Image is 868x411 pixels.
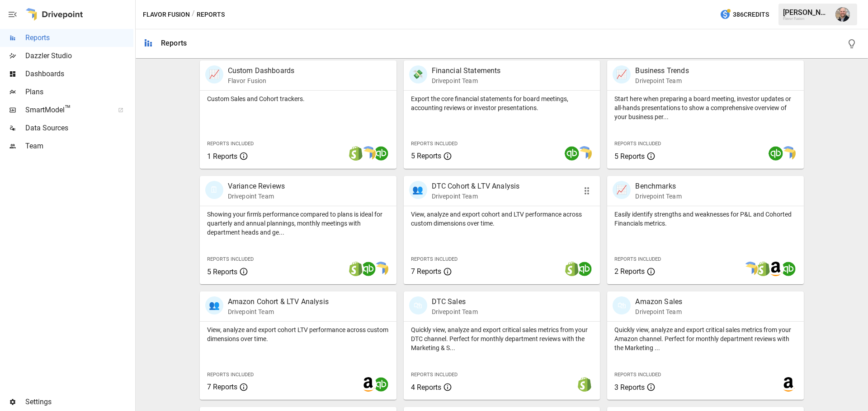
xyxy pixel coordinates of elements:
p: Drivepoint Team [635,192,681,201]
img: shopify [756,262,770,276]
p: Amazon Sales [635,296,682,307]
p: Easily identify strengths and weaknesses for P&L and Cohorted Financials metrics. [614,210,797,228]
div: 📈 [205,65,223,83]
div: 👥 [409,181,427,199]
p: Business Trends [635,65,689,76]
img: quickbooks [374,146,388,161]
span: 5 Reports [614,152,645,161]
div: [PERSON_NAME] [783,8,830,17]
img: shopify [349,146,363,161]
p: View, analyze and export cohort LTV performance across custom dimensions over time. [207,325,389,343]
img: amazon [361,377,376,392]
img: amazon [769,262,783,276]
span: 3 Reports [614,383,645,392]
span: 386 Credits [733,9,769,20]
p: Drivepoint Team [432,307,478,316]
div: 📈 [613,65,631,83]
button: Flavor Fusion [143,9,190,20]
p: Custom Dashboards [228,65,295,76]
img: smart model [577,146,592,161]
p: Benchmarks [635,181,681,192]
img: quickbooks [374,377,388,392]
div: 🗓 [205,181,223,199]
span: ™ [65,103,71,115]
img: quickbooks [565,146,579,161]
span: Dashboards [25,69,133,79]
img: smart model [781,146,796,161]
span: Reports Included [614,256,661,262]
img: quickbooks [577,262,592,276]
p: Variance Reviews [228,181,285,192]
p: Drivepoint Team [228,307,329,316]
p: Drivepoint Team [635,307,682,316]
div: 🛍 [613,296,631,314]
p: Quickly view, analyze and export critical sales metrics from your DTC channel. Perfect for monthl... [411,325,593,352]
p: Drivepoint Team [635,76,689,85]
button: Dustin Jacobson [830,2,855,27]
p: Amazon Cohort & LTV Analysis [228,296,329,307]
img: shopify [577,377,592,392]
div: 👥 [205,296,223,314]
span: 7 Reports [411,267,441,276]
span: 7 Reports [207,383,237,391]
p: Custom Sales and Cohort trackers. [207,94,389,103]
span: Reports Included [411,372,458,378]
img: quickbooks [361,262,376,276]
p: Start here when preparing a board meeting, investor updates or all-hands presentations to show a ... [614,94,797,121]
div: Reports [161,39,187,47]
p: View, analyze and export cohort and LTV performance across custom dimensions over time. [411,210,593,228]
img: quickbooks [781,262,796,276]
span: Reports Included [614,141,661,147]
p: Drivepoint Team [432,192,520,201]
span: 1 Reports [207,152,237,161]
span: 2 Reports [614,267,645,276]
span: Reports Included [207,141,254,147]
span: 4 Reports [411,383,441,392]
img: quickbooks [769,146,783,161]
img: smart model [374,262,388,276]
img: amazon [781,377,796,392]
span: 5 Reports [411,152,441,160]
span: Dazzler Studio [25,51,133,61]
span: SmartModel [25,105,108,115]
img: smart model [743,262,758,276]
span: Team [25,141,133,152]
p: Financial Statements [432,65,501,76]
span: Reports [25,32,133,43]
div: Flavor Fusion [783,17,830,21]
img: Dustin Jacobson [835,7,850,22]
span: Data Sources [25,123,133,134]
span: Settings [25,397,133,407]
div: 📈 [613,181,631,199]
div: 💸 [409,65,427,83]
button: 386Credits [716,6,773,23]
p: DTC Sales [432,296,478,307]
img: smart model [361,146,376,161]
p: Quickly view, analyze and export critical sales metrics from your Amazon channel. Perfect for mon... [614,325,797,352]
span: Plans [25,87,133,97]
img: shopify [565,262,579,276]
p: Export the core financial statements for board meetings, accounting reviews or investor presentat... [411,94,593,112]
span: 5 Reports [207,268,237,276]
p: Showing your firm's performance compared to plans is ideal for quarterly and annual plannings, mo... [207,210,389,237]
p: Flavor Fusion [228,76,295,85]
div: / [192,9,195,20]
p: Drivepoint Team [432,76,501,85]
span: Reports Included [614,372,661,378]
div: 🛍 [409,296,427,314]
p: Drivepoint Team [228,192,285,201]
span: Reports Included [411,141,458,147]
span: Reports Included [411,256,458,262]
span: Reports Included [207,372,254,378]
p: DTC Cohort & LTV Analysis [432,181,520,192]
img: shopify [349,262,363,276]
span: Reports Included [207,256,254,262]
